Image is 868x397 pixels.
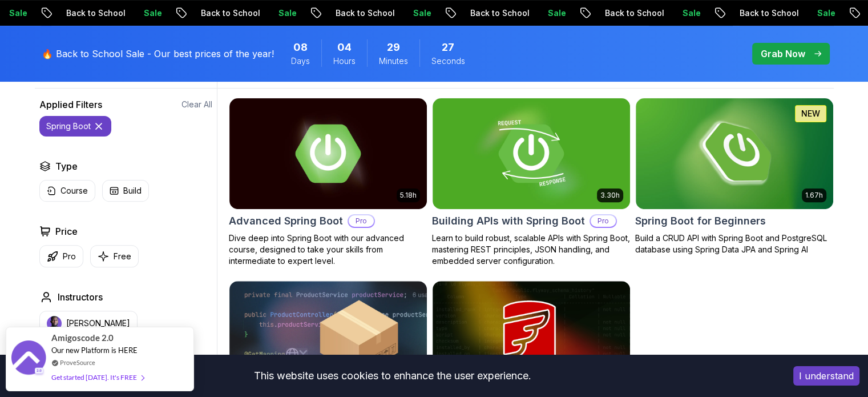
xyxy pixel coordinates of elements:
[66,318,130,329] p: [PERSON_NAME]
[123,185,142,197] p: Build
[46,121,91,132] p: Spring boot
[60,185,88,197] p: Course
[51,331,114,344] span: Amigoscode 2.0
[600,191,620,200] p: 3.30h
[312,7,390,19] p: Back to School
[432,213,585,229] h2: Building APIs with Spring Boot
[58,290,103,304] h2: Instructors
[9,363,776,388] div: This website uses cookies to enhance the user experience.
[39,180,95,202] button: Course
[255,7,292,19] p: Sale
[433,98,630,209] img: Building APIs with Spring Boot card
[291,55,310,67] span: Days
[761,47,805,61] p: Grab Now
[805,191,823,200] p: 1.67h
[39,116,111,137] button: Spring boot
[51,346,138,355] span: Our new Platform is HERE
[635,232,834,255] p: Build a CRUD API with Spring Boot and PostgreSQL database using Spring Data JPA and Spring AI
[801,108,820,119] p: NEW
[229,98,427,267] a: Advanced Spring Boot card5.18hAdvanced Spring BootProDive deep into Spring Boot with our advanced...
[47,316,62,331] img: instructor img
[794,7,830,19] p: Sale
[793,366,859,386] button: Accept cookies
[120,7,157,19] p: Sale
[114,251,131,262] p: Free
[716,7,794,19] p: Back to School
[379,55,408,67] span: Minutes
[11,340,46,378] img: provesource social proof notification image
[39,245,83,267] button: Pro
[51,371,144,384] div: Get started [DATE]. It's FREE
[42,47,274,61] p: 🔥 Back to School Sale - Our best prices of the year!
[433,281,630,392] img: Flyway and Spring Boot card
[60,358,95,367] a: ProveSource
[229,213,343,229] h2: Advanced Spring Boot
[400,191,417,200] p: 5.18h
[432,98,631,267] a: Building APIs with Spring Boot card3.30hBuilding APIs with Spring BootProLearn to build robust, s...
[229,98,427,209] img: Advanced Spring Boot card
[349,215,374,227] p: Pro
[390,7,426,19] p: Sale
[636,98,833,209] img: Spring Boot for Beginners card
[431,55,465,67] span: Seconds
[43,7,120,19] p: Back to School
[524,7,561,19] p: Sale
[337,39,352,55] span: 4 Hours
[229,232,427,267] p: Dive deep into Spring Boot with our advanced course, designed to take your skills from intermedia...
[447,7,524,19] p: Back to School
[177,7,255,19] p: Back to School
[635,213,766,229] h2: Spring Boot for Beginners
[659,7,696,19] p: Sale
[55,224,78,238] h2: Price
[333,55,356,67] span: Hours
[55,159,78,173] h2: Type
[39,311,138,336] button: instructor img[PERSON_NAME]
[90,245,139,267] button: Free
[293,39,308,55] span: 8 Days
[63,251,76,262] p: Pro
[39,98,102,111] h2: Applied Filters
[635,98,834,255] a: Spring Boot for Beginners card1.67hNEWSpring Boot for BeginnersBuild a CRUD API with Spring Boot ...
[591,215,616,227] p: Pro
[102,180,149,202] button: Build
[181,99,212,110] button: Clear All
[442,39,454,55] span: 27 Seconds
[387,39,400,55] span: 29 Minutes
[582,7,659,19] p: Back to School
[229,281,427,392] img: Spring Boot Product API card
[432,232,631,267] p: Learn to build robust, scalable APIs with Spring Boot, mastering REST principles, JSON handling, ...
